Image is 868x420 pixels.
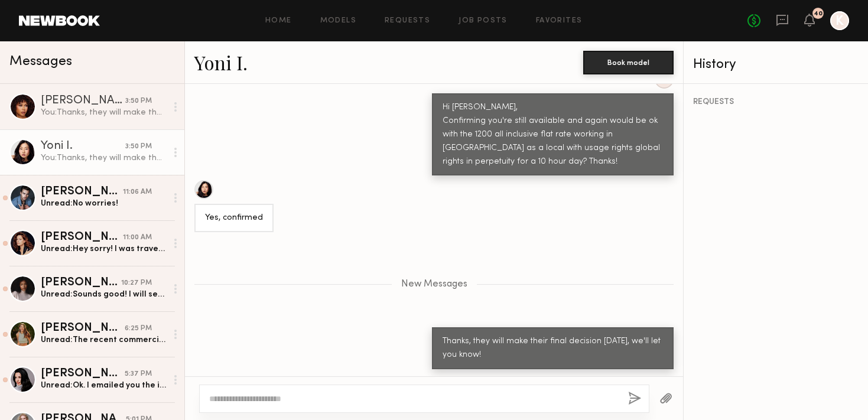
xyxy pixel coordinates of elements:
div: Unread: Hey sorry! I was traveling! I’m not longer available:( I got booked out but I hope we can... [41,243,167,255]
div: Yoni I. [41,141,125,152]
div: Yes, confirmed [205,211,263,225]
div: 3:50 PM [125,96,152,107]
div: [PERSON_NAME] [41,186,123,198]
div: [PERSON_NAME] [41,323,125,334]
div: 5:37 PM [125,369,152,380]
div: 11:00 AM [123,232,152,243]
span: Messages [9,55,72,69]
button: Book model [583,51,674,74]
div: [PERSON_NAME] [41,277,121,289]
div: You: Thanks, they will make their final decision [DATE], we'll let you know! [41,152,167,164]
div: 10:27 PM [121,278,152,289]
div: [PERSON_NAME] [41,368,125,380]
a: Book model [583,57,674,67]
div: Unread: No worries! [41,198,167,209]
a: Requests [385,17,430,25]
div: Unread: The recent commercial work was with the LA Galaxy but do not have any footage yet. [41,334,167,346]
div: 6:25 PM [125,323,152,334]
div: 11:06 AM [123,187,152,198]
div: [PERSON_NAME] [41,232,123,243]
div: History [693,58,859,71]
div: [PERSON_NAME] [41,95,125,107]
div: Hi [PERSON_NAME], Confirming you're still available and again would be ok with the 1200 all inclu... [443,101,663,169]
a: Job Posts [459,17,508,25]
a: Yoni I. [194,50,248,75]
div: Unread: Ok. I emailed you the images 5 mins ago per your request. [41,380,167,391]
div: 40 [814,11,823,17]
div: REQUESTS [693,98,859,106]
a: K [830,11,849,30]
div: You: Thanks, they will make their final decision [DATE], we'll let you know! [41,107,167,118]
div: 3:50 PM [125,141,152,152]
a: Favorites [536,17,583,25]
div: Unread: Sounds good! I will send over pictures and some of my work right away. Thank you! [41,289,167,300]
span: New Messages [401,279,467,289]
a: Models [320,17,356,25]
div: Thanks, they will make their final decision [DATE], we'll let you know! [443,335,663,362]
a: Home [265,17,292,25]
